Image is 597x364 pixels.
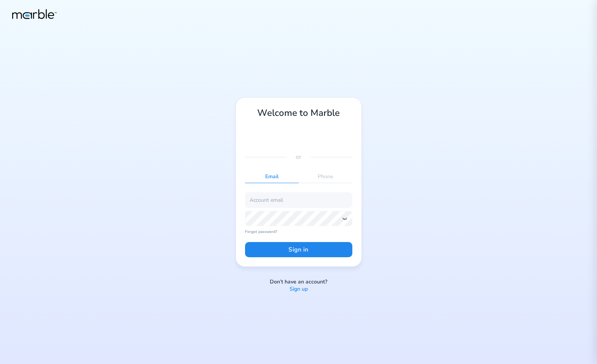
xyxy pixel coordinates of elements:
input: Account email [245,192,352,207]
p: or [296,152,301,161]
a: Forgot password? [245,229,352,234]
p: Phone [299,171,352,183]
h1: Welcome to Marble [245,107,352,119]
a: Sign up [290,286,308,293]
p: Don’t have an account? [270,279,327,286]
button: Sign in [245,242,352,257]
p: Email [245,171,299,183]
